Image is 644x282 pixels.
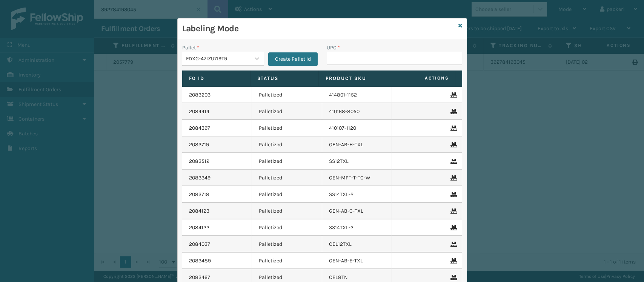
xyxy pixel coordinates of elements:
[252,219,322,236] td: Palletized
[322,87,392,103] td: 414801-1152
[252,236,322,253] td: Palletized
[450,242,455,247] i: Remove From Pallet
[182,23,455,34] h3: Labeling Mode
[322,186,392,203] td: SS14TXL-2
[189,207,209,215] a: 2084123
[322,136,392,153] td: GEN-AB-H-TXL
[450,159,455,164] i: Remove From Pallet
[322,153,392,170] td: SS12TXL
[186,55,251,63] div: FDXG-47IZU7I9T9
[189,174,211,182] a: 2083349
[189,257,211,265] a: 2083489
[268,52,318,66] button: Create Pallet Id
[189,241,210,248] a: 2084037
[252,103,322,120] td: Palletized
[252,153,322,170] td: Palletized
[252,253,322,269] td: Palletized
[322,120,392,136] td: 410107-1120
[257,75,312,82] label: Status
[182,44,199,52] label: Pallet
[189,274,210,281] a: 2083467
[322,170,392,186] td: GEN-MPT-T-TC-W
[450,175,455,181] i: Remove From Pallet
[322,219,392,236] td: SS14TXL-2
[252,120,322,136] td: Palletized
[252,203,322,219] td: Palletized
[252,170,322,186] td: Palletized
[189,224,209,231] a: 2084122
[189,124,210,132] a: 2084397
[252,87,322,103] td: Palletized
[450,126,455,131] i: Remove From Pallet
[322,236,392,253] td: CEL12TXL
[189,141,209,149] a: 2083719
[189,108,209,115] a: 2084414
[252,136,322,153] td: Palletized
[189,75,243,82] label: Fo Id
[450,275,455,280] i: Remove From Pallet
[450,92,455,98] i: Remove From Pallet
[189,191,209,198] a: 2083718
[450,109,455,114] i: Remove From Pallet
[322,203,392,219] td: GEN-AB-C-TXL
[322,253,392,269] td: GEN-AB-E-TXL
[327,44,340,52] label: UPC
[189,91,211,99] a: 2083203
[322,103,392,120] td: 410168-8050
[450,208,455,214] i: Remove From Pallet
[450,225,455,230] i: Remove From Pallet
[450,142,455,147] i: Remove From Pallet
[389,72,453,84] span: Actions
[189,158,209,165] a: 2083512
[450,258,455,264] i: Remove From Pallet
[450,192,455,197] i: Remove From Pallet
[326,75,380,82] label: Product SKU
[252,186,322,203] td: Palletized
